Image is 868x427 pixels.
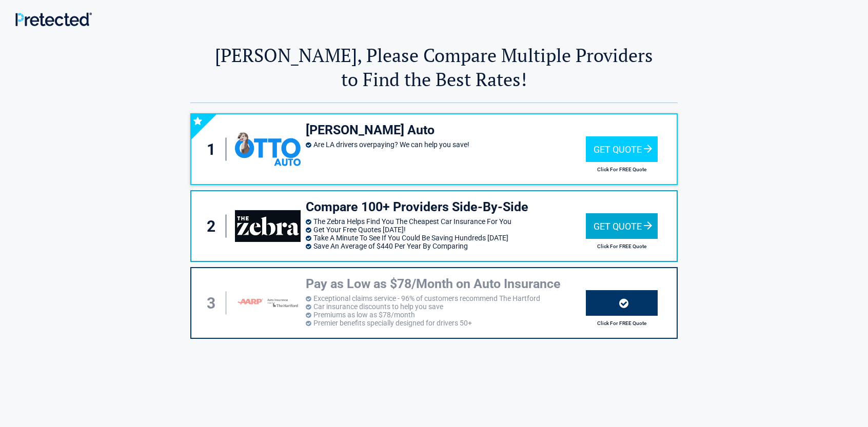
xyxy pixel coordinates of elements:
[306,311,586,319] li: Premiums as low as $78/month
[586,136,658,162] div: Get Quote
[190,43,678,91] h2: [PERSON_NAME], Please Compare Multiple Providers to Find the Best Rates!
[235,210,301,242] img: thezebra's logo
[202,292,226,315] div: 3
[306,302,586,311] li: Car insurance discounts to help you save
[306,319,586,327] li: Premier benefits specially designed for drivers 50+
[202,215,226,238] div: 2
[306,199,586,216] h3: Compare 100+ Providers Side-By-Side
[306,226,586,234] li: Get Your Free Quotes [DATE]!
[306,140,586,149] li: Are LA drivers overpaying? We can help you save!
[15,12,92,26] img: Main Logo
[235,133,301,166] img: ottoinsurance's logo
[306,294,586,302] li: Exceptional claims service - 96% of customers recommend The Hartford
[202,138,226,161] div: 1
[586,167,658,172] h2: Click For FREE Quote
[306,122,586,139] h3: [PERSON_NAME] Auto
[586,243,658,249] h2: Click For FREE Quote
[235,287,301,319] img: thehartford's logo
[306,217,586,226] li: The Zebra Helps Find You The Cheapest Car Insurance For You
[306,234,586,242] li: Take A Minute To See If You Could Be Saving Hundreds [DATE]
[306,276,586,293] h3: Pay as Low as $78/Month on Auto Insurance
[586,320,658,326] h2: Click For FREE Quote
[306,242,586,250] li: Save An Average of $440 Per Year By Comparing
[586,213,658,239] div: Get Quote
